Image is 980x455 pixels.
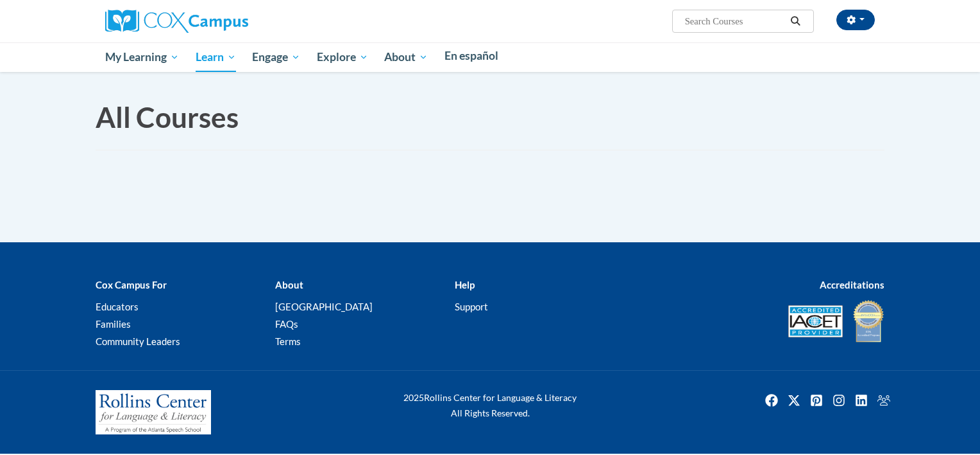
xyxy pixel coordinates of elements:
span: My Learning [105,49,179,65]
a: Educators [96,301,139,312]
span: Engage [252,49,300,65]
a: FAQs [275,318,298,330]
img: Rollins Center for Language & Literacy - A Program of the Atlanta Speech School [96,390,211,435]
a: En español [436,42,507,69]
input: Search Courses [684,13,786,29]
img: Cox Campus [105,10,248,33]
img: Instagram icon [829,390,849,411]
b: About [275,279,303,290]
a: Facebook Group [874,390,894,411]
span: Learn [196,49,236,65]
span: En español [444,49,498,62]
img: Twitter icon [784,390,804,411]
span: All Courses [96,100,239,134]
b: Accreditations [820,279,884,290]
a: Support [455,301,488,312]
i:  [790,17,802,26]
div: Main menu [86,42,894,72]
a: Facebook [761,390,782,411]
span: About [384,49,428,65]
a: Learn [187,42,244,72]
span: 2025 [403,392,424,403]
img: Pinterest icon [806,390,827,411]
a: My Learning [97,42,187,72]
img: LinkedIn icon [851,390,872,411]
a: [GEOGRAPHIC_DATA] [275,301,373,312]
img: Facebook group icon [874,390,894,411]
a: Families [96,318,131,330]
span: Explore [317,49,368,65]
a: Community Leaders [96,335,180,347]
a: Pinterest [806,390,827,411]
b: Help [455,279,475,290]
a: Engage [244,42,308,72]
a: Explore [308,42,376,72]
img: IDA® Accredited [852,299,884,344]
div: Rollins Center for Language & Literacy All Rights Reserved. [355,390,625,421]
img: Accredited IACET® Provider [788,305,843,337]
a: Linkedin [851,390,872,411]
a: Instagram [829,390,849,411]
img: Facebook icon [761,390,782,411]
button: Account Settings [836,10,875,30]
a: Cox Campus [105,15,248,26]
b: Cox Campus For [96,279,167,290]
a: About [376,42,437,72]
button: Search [786,13,806,29]
a: Twitter [784,390,804,411]
a: Terms [275,335,301,347]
